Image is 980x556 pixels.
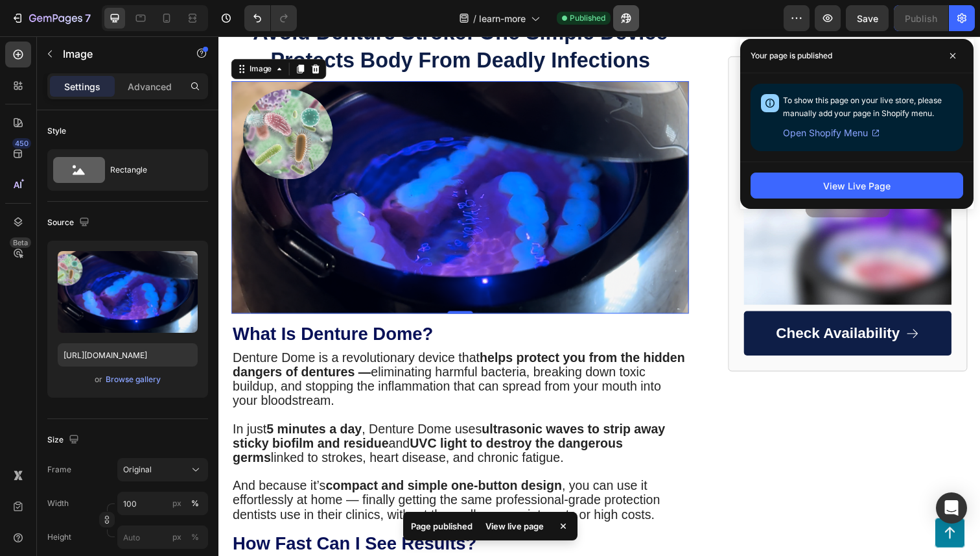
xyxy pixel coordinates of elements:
p: Settings [64,80,100,93]
button: % [169,496,185,511]
div: Publish [905,12,937,25]
button: Original [117,458,208,481]
input: px% [117,492,208,515]
div: Image [29,28,57,40]
div: Size [47,431,82,449]
strong: UVC light to destroy the dangerous germs [14,409,413,438]
button: Save [846,5,889,31]
span: Save [857,13,878,24]
p: 7 [85,10,91,26]
span: Published [570,12,605,24]
label: Height [47,531,71,543]
div: Open Intercom Messenger [936,492,967,524]
span: And because it’s , you can use it effortlessly at home — finally getting the same professional-gr... [14,452,450,496]
div: Browse gallery [106,374,161,385]
a: Check Availability [537,282,749,327]
p: Image [63,46,173,62]
div: Rectangle [110,155,189,185]
div: % [191,498,199,509]
span: learn-more [479,12,526,25]
button: 7 [5,5,97,31]
button: px [187,496,203,511]
div: View live page [478,517,552,535]
label: Frame [47,464,71,476]
strong: 5 minutes a day [49,394,146,408]
strong: How Fast Can I See Results? [14,508,263,528]
strong: compact and simple one-button design [109,452,350,466]
strong: What Is Denture Dome? [14,294,219,314]
p: Advanced [128,80,172,93]
span: / [473,12,476,25]
div: Beta [10,237,31,248]
img: reveal-ezgif.com-png-to-webp-converter.webp [537,63,749,275]
button: View Live Page [751,173,963,199]
label: Width [47,498,69,509]
button: Browse gallery [105,373,161,386]
button: Publish [894,5,948,31]
div: px [172,531,181,543]
span: Denture Dome is a revolutionary device that eliminating harmful bacteria, breaking down toxic bui... [14,321,476,380]
p: Page published [411,520,472,533]
input: https://example.com/image.jpg [58,343,198,367]
button: % [169,529,185,545]
div: Undo/Redo [244,5,297,31]
input: px% [117,526,208,549]
div: Source [47,214,92,232]
span: In just , Denture Dome uses and linked to strokes, heart disease, and chronic fatigue. [14,394,456,438]
span: Open Shopify Menu [783,125,868,141]
div: View Live Page [823,179,891,193]
div: % [191,531,199,543]
p: Check Availability [570,295,696,314]
p: Your page is published [751,49,832,62]
span: To show this page on your live store, please manually add your page in Shopify menu. [783,95,942,118]
iframe: Design area [218,36,980,556]
h2: Protect Your Health [DATE]! [537,37,749,59]
strong: helps protect you from the hidden dangers of dentures — [14,321,476,350]
button: px [187,529,203,545]
span: or [95,372,102,387]
strong: ultrasonic waves to strip away sticky biofilm and residue [14,394,456,423]
img: adv.png [13,46,480,284]
img: preview-image [58,251,198,333]
span: Original [123,464,152,476]
div: 450 [12,138,31,149]
div: px [172,498,181,509]
div: Style [47,125,66,137]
